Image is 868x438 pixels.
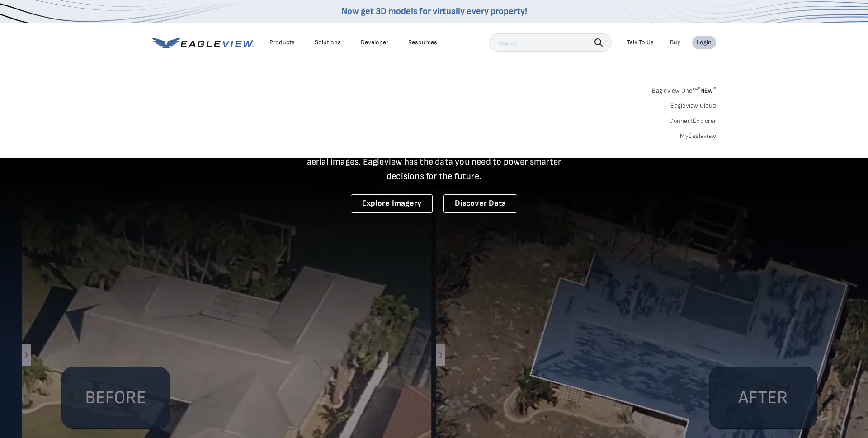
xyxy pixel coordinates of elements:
div: Talk To Us [627,38,654,47]
a: Eagleview Cloud [670,102,716,110]
div: Login [697,38,712,47]
a: Discover Data [443,194,517,213]
span: NEW [698,87,716,94]
p: A new era starts here. Built on more than 3.5 billion high-resolution aerial images, Eagleview ha... [296,140,572,184]
a: Now get 3D models for virtually every property! [341,6,527,17]
a: MyEagleview [680,132,716,140]
a: Explore Imagery [351,194,433,213]
div: Solutions [315,38,341,47]
a: Eagleview One™*NEW* [652,84,716,94]
a: Buy [670,38,680,47]
div: Products [269,38,295,47]
input: Search [489,33,612,52]
div: Resources [408,38,437,47]
a: Developer [361,38,388,47]
a: ConnectExplorer [669,117,716,125]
